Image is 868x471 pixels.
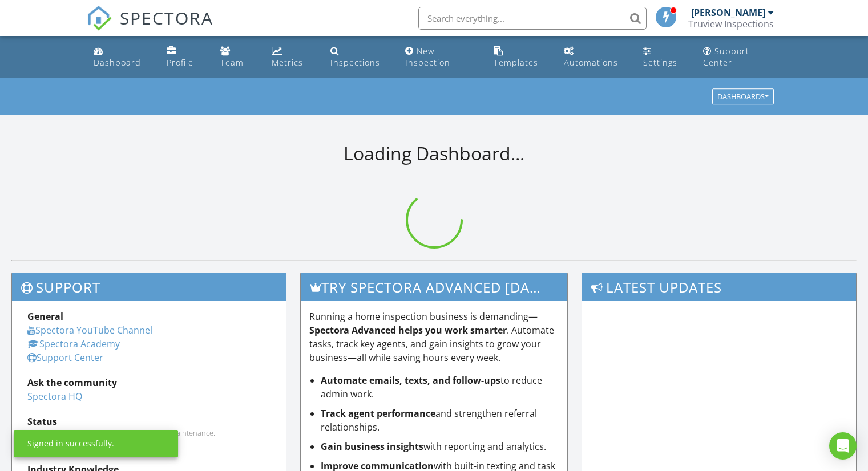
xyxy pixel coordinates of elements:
[94,57,141,68] div: Dashboard
[216,41,258,74] a: Team
[691,7,765,18] div: [PERSON_NAME]
[27,351,103,364] a: Support Center
[89,41,153,74] a: Dashboard
[703,46,749,68] div: Support Center
[829,432,857,460] div: Open Intercom Messenger
[267,41,317,74] a: Metrics
[27,428,271,437] div: Check system performance and scheduled maintenance.
[87,15,213,39] a: SPECTORA
[167,57,193,68] div: Profile
[27,338,120,350] a: Spectora Academy
[330,57,380,68] div: Inspections
[401,41,480,74] a: New Inspection
[688,18,774,30] div: Truview Inspections
[272,57,303,68] div: Metrics
[120,6,213,30] span: SPECTORA
[309,324,507,336] strong: Spectora Advanced helps you work smarter
[27,415,271,428] div: Status
[27,310,63,323] strong: General
[12,273,286,301] h3: Support
[564,57,618,68] div: Automations
[643,57,677,68] div: Settings
[27,376,271,389] div: Ask the community
[321,440,559,453] li: with reporting and analytics.
[27,438,114,449] div: Signed in successfully.
[321,373,559,401] li: to reduce admin work.
[321,407,559,434] li: and strengthen referral relationships.
[559,41,630,74] a: Automations (Basic)
[699,41,779,74] a: Support Center
[326,41,391,74] a: Inspections
[717,93,769,101] div: Dashboards
[405,46,450,68] div: New Inspection
[639,41,689,74] a: Settings
[489,41,550,74] a: Templates
[301,273,568,301] h3: Try spectora advanced [DATE]
[712,89,774,105] button: Dashboards
[27,324,152,336] a: Spectora YouTube Channel
[418,7,647,30] input: Search everything...
[309,310,559,364] p: Running a home inspection business is demanding— . Automate tasks, track key agents, and gain ins...
[321,407,435,420] strong: Track agent performance
[494,57,538,68] div: Templates
[87,6,112,31] img: The Best Home Inspection Software - Spectora
[582,273,856,301] h3: Latest Updates
[321,374,500,387] strong: Automate emails, texts, and follow-ups
[220,57,244,68] div: Team
[162,41,207,74] a: Company Profile
[27,390,82,403] a: Spectora HQ
[321,440,423,453] strong: Gain business insights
